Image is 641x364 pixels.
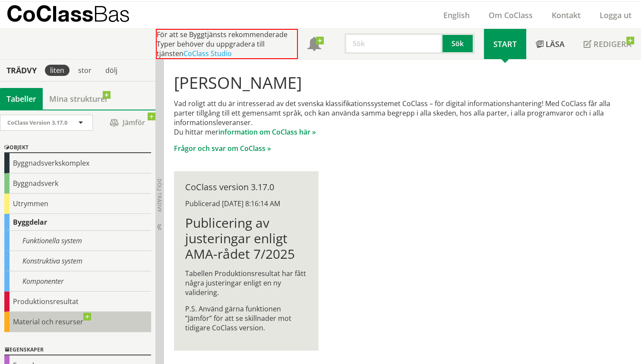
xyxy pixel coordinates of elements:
a: Redigera [574,29,641,59]
div: dölj [100,65,123,76]
a: Om CoClass [479,10,542,20]
p: CoClass [6,9,130,19]
div: liten [45,65,69,76]
span: Notifikationer [307,38,321,52]
span: CoClass Version 3.17.0 [7,119,67,126]
div: Utrymmen [4,194,151,214]
div: CoClass version 3.17.0 [185,182,307,192]
a: Frågor och svar om CoClass » [174,144,271,153]
span: Jämför [101,115,153,130]
input: Sök [344,33,442,54]
div: Publicerad [DATE] 8:16:14 AM [185,199,307,208]
a: Läsa [526,29,574,59]
div: Konstruktiva system [4,251,151,271]
a: Start [484,29,526,59]
a: Mina strukturer [43,88,115,110]
span: Dölj trädvy [156,179,163,212]
a: information om CoClass här » [218,127,316,137]
a: English [434,10,479,20]
span: Redigera [594,39,632,49]
a: CoClass Studio [183,49,232,58]
div: Objekt [4,143,151,153]
div: stor [73,65,97,76]
div: För att se Byggtjänsts rekommenderade Typer behöver du uppgradera till tjänsten [156,29,298,59]
p: Vad roligt att du är intresserad av det svenska klassifikationssystemet CoClass – för digital inf... [174,99,631,137]
a: CoClassBas [6,2,148,28]
span: Bas [93,1,130,26]
h1: Publicering av justeringar enligt AMA-rådet 7/2025 [185,215,307,262]
div: Komponenter [4,271,151,292]
span: Start [493,39,517,49]
div: Funktionella system [4,231,151,251]
p: Tabellen Produktionsresultat har fått några justeringar enligt en ny validering. [185,269,307,297]
div: Byggdelar [4,214,151,231]
div: Produktionsresultat [4,292,151,312]
div: Material och resurser [4,312,151,332]
div: Egenskaper [4,345,151,355]
div: Byggnadsverkskomplex [4,153,151,173]
a: Kontakt [542,10,590,20]
a: Logga ut [590,10,641,20]
div: Byggnadsverk [4,173,151,194]
div: Trädvy [2,66,41,75]
h1: [PERSON_NAME] [174,73,631,92]
p: P.S. Använd gärna funktionen ”Jämför” för att se skillnader mot tidigare CoClass version. [185,304,307,333]
span: Läsa [546,39,565,49]
button: Sök [442,33,474,54]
